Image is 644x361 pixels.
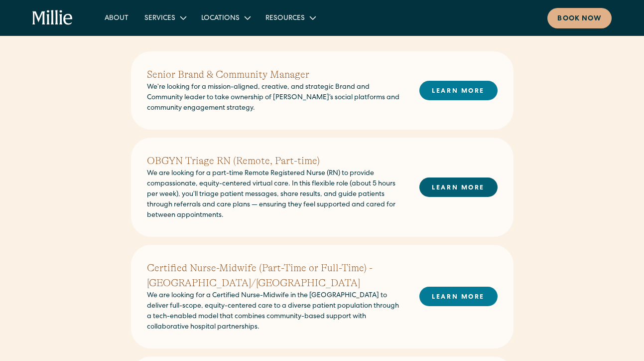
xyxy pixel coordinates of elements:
div: Services [144,13,175,24]
div: Resources [258,9,323,26]
a: About [97,9,136,26]
a: LEARN MORE [419,81,498,100]
h2: OBGYN Triage RN (Remote, Part-time) [147,154,403,169]
div: Book now [557,14,602,24]
p: We are looking for a part-time Remote Registered Nurse (RN) to provide compassionate, equity-cent... [147,169,403,221]
a: home [32,10,73,26]
a: Book now [547,8,612,28]
a: LEARN MORE [419,287,498,306]
p: We’re looking for a mission-aligned, creative, and strategic Brand and Community leader to take o... [147,82,403,114]
div: Locations [193,9,258,26]
h2: Certified Nurse-Midwife (Part-Time or Full-Time) - [GEOGRAPHIC_DATA]/[GEOGRAPHIC_DATA] [147,261,403,291]
a: LEARN MORE [419,178,498,197]
div: Services [136,9,193,26]
p: We are looking for a Certified Nurse-Midwife in the [GEOGRAPHIC_DATA] to deliver full-scope, equi... [147,291,403,333]
h2: Senior Brand & Community Manager [147,67,403,82]
div: Resources [265,13,305,24]
div: Locations [201,13,240,24]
